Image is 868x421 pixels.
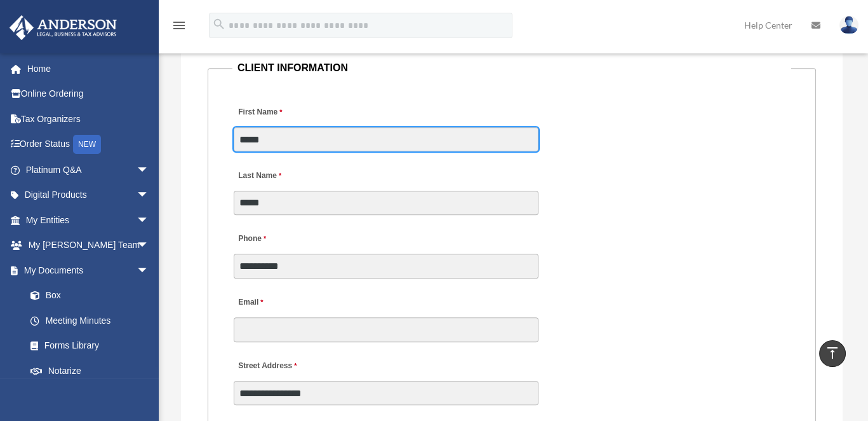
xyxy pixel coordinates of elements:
span: arrow_drop_down [137,157,162,183]
a: Platinum Q&Aarrow_drop_down [9,157,168,183]
a: My Entitiesarrow_drop_down [9,207,168,233]
label: Street Address [234,358,354,375]
a: Online Ordering [9,81,168,107]
label: First Name [234,104,285,121]
div: NEW [73,135,101,154]
span: arrow_drop_down [137,258,162,284]
span: arrow_drop_down [137,183,162,209]
a: vertical_align_top [819,340,846,367]
a: My [PERSON_NAME] Teamarrow_drop_down [9,233,168,258]
a: Digital Productsarrow_drop_down [9,183,168,208]
label: Phone [234,231,269,248]
a: Tax Organizers [9,106,168,132]
a: Forms Library [18,333,168,359]
img: User Pic [839,16,858,34]
a: Notarize [18,358,168,383]
a: menu [171,22,187,33]
legend: CLIENT INFORMATION [232,59,791,77]
a: Meeting Minutes [18,308,162,333]
label: Email [234,294,266,312]
label: Last Name [234,167,284,184]
span: arrow_drop_down [137,233,162,259]
a: Box [18,283,168,308]
span: arrow_drop_down [137,207,162,233]
a: Order StatusNEW [9,132,168,158]
img: Anderson Advisors Platinum Portal [6,15,121,40]
a: Home [9,56,168,81]
i: menu [171,18,187,33]
a: My Documentsarrow_drop_down [9,258,168,283]
i: search [212,17,226,31]
i: vertical_align_top [825,345,840,361]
